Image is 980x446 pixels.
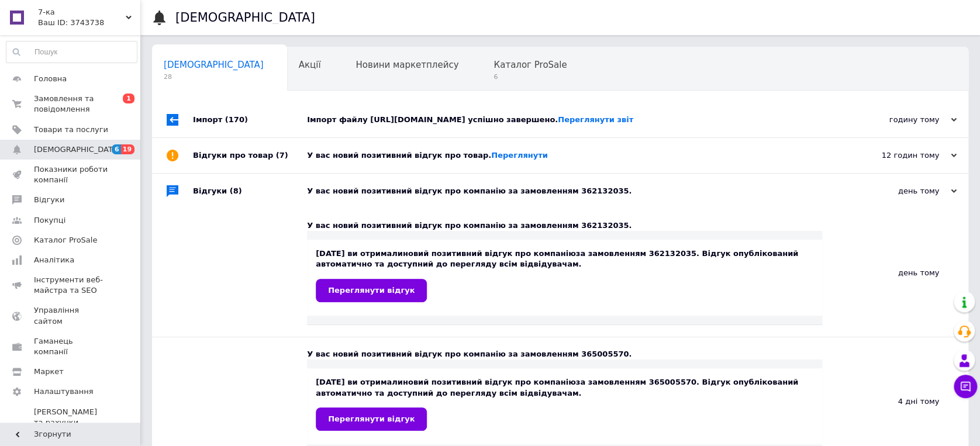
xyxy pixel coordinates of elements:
[34,94,108,115] span: Замовлення та повідомлення
[34,275,108,296] span: Інструменти веб-майстра та SEO
[121,144,134,154] span: 19
[307,349,822,359] div: У вас новий позитивний відгук про компанію за замовленням 365005570.
[307,150,840,161] div: У вас новий позитивний відгук про товар.
[38,18,140,28] div: Ваш ID: 3743738
[34,255,74,265] span: Аналітика
[840,186,957,196] div: день тому
[34,195,64,205] span: Відгуки
[193,174,307,209] div: Відгуки
[307,220,822,231] div: У вас новий позитивний відгук про компанію за замовленням 362132035.
[34,144,120,155] span: [DEMOGRAPHIC_DATA]
[123,94,134,103] span: 1
[316,377,813,430] div: [DATE] ви отримали за замовленням 365005570. Відгук опублікований автоматично та доступний до пер...
[164,60,264,70] span: [DEMOGRAPHIC_DATA]
[491,151,548,160] a: Переглянути
[328,414,415,423] span: Переглянути відгук
[230,186,242,195] span: (8)
[558,115,633,124] a: Переглянути звіт
[112,144,121,154] span: 6
[328,286,415,295] span: Переглянути відгук
[34,74,67,84] span: Головна
[34,164,108,185] span: Показники роботи компанії
[193,138,307,173] div: Відгуки про товар
[356,60,458,70] span: Новини маркетплейсу
[34,125,108,135] span: Товари та послуги
[34,386,94,397] span: Налаштування
[193,102,307,137] div: Імпорт
[299,60,321,70] span: Акції
[6,42,137,63] input: Пошук
[494,60,567,70] span: Каталог ProSale
[34,367,64,377] span: Маркет
[34,215,65,226] span: Покупці
[840,115,957,125] div: годину тому
[276,151,288,160] span: (7)
[38,7,126,18] span: 7-ка
[840,150,957,161] div: 12 годин тому
[34,336,108,357] span: Гаманець компанії
[494,72,567,81] span: 6
[307,115,840,125] div: Імпорт файлу [URL][DOMAIN_NAME] успішно завершено.
[34,305,108,326] span: Управління сайтом
[403,249,576,258] b: новий позитивний відгук про компанію
[954,375,977,398] button: Чат з покупцем
[34,235,97,246] span: Каталог ProSale
[316,407,427,431] a: Переглянути відгук
[316,279,427,302] a: Переглянути відгук
[403,378,576,386] b: новий позитивний відгук про компанію
[225,115,248,124] span: (170)
[822,209,968,337] div: день тому
[175,11,315,25] h1: [DEMOGRAPHIC_DATA]
[164,72,264,81] span: 28
[307,186,840,196] div: У вас новий позитивний відгук про компанію за замовленням 362132035.
[316,248,813,302] div: [DATE] ви отримали за замовленням 362132035. Відгук опублікований автоматично та доступний до пер...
